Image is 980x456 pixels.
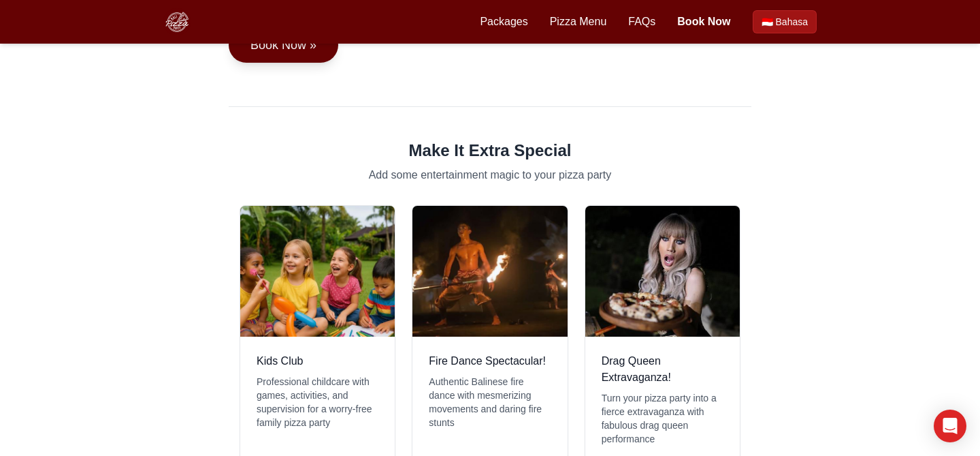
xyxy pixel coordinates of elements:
[240,140,740,162] h2: Make It Extra Special
[240,167,740,183] p: Add some entertainment magic to your pizza party
[412,206,567,337] div: Fire Dance Spectacular!
[257,353,378,369] h3: Kids Club
[257,375,378,429] p: Professional childcare with games, activities, and supervision for a worry-free family pizza party
[429,353,551,369] h3: Fire Dance Spectacular!
[677,14,730,30] a: Book Now
[628,14,655,30] a: FAQs
[585,206,740,337] div: Drag Queen Extravaganza!
[934,410,966,442] div: Open Intercom Messenger
[602,353,723,386] h3: Drag Queen Extravaganza!
[429,375,551,429] p: Authentic Balinese fire dance with mesmerizing movements and daring fire stunts
[480,14,527,30] a: Packages
[753,10,817,33] a: Beralih ke Bahasa Indonesia
[602,391,723,446] p: Turn your pizza party into a fierce extravaganza with fabulous drag queen performance
[776,15,808,29] span: Bahasa
[163,8,191,35] img: Bali Pizza Party Logo
[229,27,338,63] a: Book Now »
[550,14,607,30] a: Pizza Menu
[240,206,395,337] div: Kids Club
